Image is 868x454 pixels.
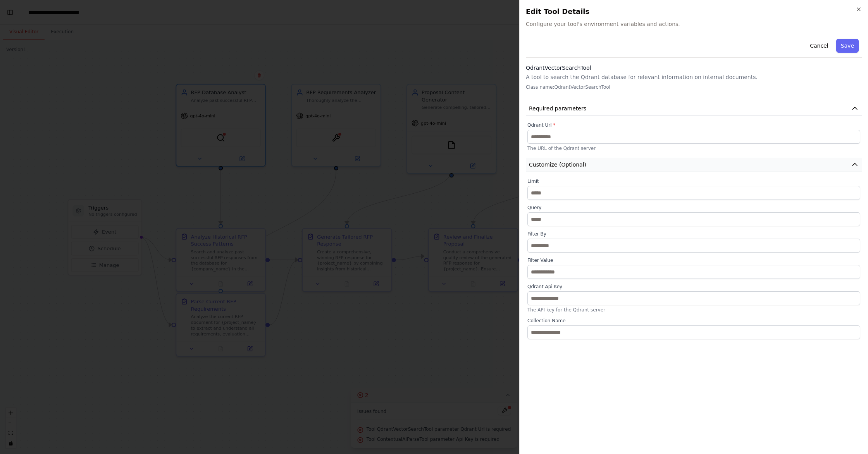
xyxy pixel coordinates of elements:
button: Save [836,39,859,53]
label: Qdrant Api Key [527,284,860,290]
span: Configure your tool's environment variables and actions. [526,20,862,28]
label: Filter By [527,231,860,237]
button: Cancel [805,39,833,53]
p: The API key for the Qdrant server [527,307,860,313]
p: Class name: QdrantVectorSearchTool [526,84,862,90]
label: Collection Name [527,318,860,324]
span: Customize (Optional) [529,161,586,169]
label: Qdrant Url [527,122,860,128]
button: Required parameters [526,101,862,116]
p: The URL of the Qdrant server [527,145,860,151]
label: Limit [527,178,860,184]
label: Filter Value [527,257,860,263]
h3: QdrantVectorSearchTool [526,64,862,72]
p: A tool to search the Qdrant database for relevant information on internal documents. [526,73,862,81]
button: Customize (Optional) [526,158,862,172]
h2: Edit Tool Details [526,6,862,17]
label: Query [527,205,860,211]
span: Required parameters [529,105,586,112]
